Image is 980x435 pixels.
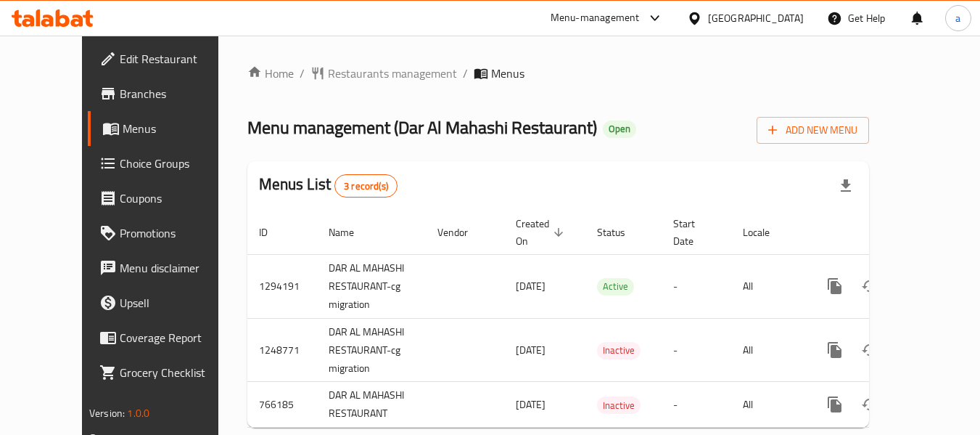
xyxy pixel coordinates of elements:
div: Active [597,278,634,296]
span: Status [597,224,644,241]
a: Menu disclaimer [88,251,246,285]
a: Home [247,65,294,82]
button: Change Status [852,269,887,304]
span: Upsell [120,294,234,312]
button: more [818,387,852,422]
span: Version: [89,404,125,423]
td: - [662,382,731,428]
button: more [818,269,852,304]
td: 1248771 [247,318,317,382]
span: [DATE] [516,277,545,296]
a: Coupons [88,181,246,216]
a: Edit Restaurant [88,41,246,76]
span: Add New Menu [768,121,857,139]
span: Coverage Report [120,329,234,346]
span: Menus [491,65,524,82]
table: enhanced table [247,211,968,428]
a: Restaurants management [310,65,457,82]
button: Add New Menu [757,117,869,144]
button: Change Status [852,333,887,367]
a: Menus [88,111,246,146]
span: 1.0.0 [127,404,149,423]
button: Change Status [852,387,887,422]
span: Coupons [120,190,234,207]
div: Total records count [334,174,398,198]
span: Choice Groups [120,155,234,172]
span: Inactive [597,342,641,359]
li: / [463,65,468,82]
span: Promotions [120,224,234,242]
td: 766185 [247,382,317,428]
td: All [731,382,806,428]
td: - [662,254,731,318]
span: Restaurants management [328,65,457,82]
span: [DATE] [516,341,545,359]
span: [DATE] [516,395,545,414]
span: Menu management ( Dar Al Mahashi Restaurant ) [247,111,597,144]
div: Open [603,121,636,138]
button: more [818,333,852,367]
a: Promotions [88,216,246,251]
h2: Menus List [259,174,398,198]
td: DAR AL MAHASHI RESTAURANT-cg migration [317,254,426,318]
nav: breadcrumb [247,65,869,82]
span: Menu disclaimer [120,259,234,277]
span: Branches [120,85,234,102]
span: Edit Restaurant [120,50,234,68]
li: / [300,65,305,82]
th: Actions [806,211,968,255]
td: DAR AL MAHASHI RESTAURANT [317,382,426,428]
span: Created On [516,215,568,250]
span: Open [603,123,636,135]
div: Menu-management [551,9,640,27]
span: Grocery Checklist [120,364,234,381]
span: Inactive [597,397,641,414]
div: Inactive [597,342,641,359]
span: a [955,10,960,26]
span: Locale [743,224,788,241]
span: Active [597,278,634,295]
td: - [662,318,731,382]
div: [GEOGRAPHIC_DATA] [708,10,804,26]
span: 3 record(s) [335,179,397,193]
a: Upsell [88,285,246,320]
a: Choice Groups [88,146,246,181]
td: 1294191 [247,254,317,318]
a: Coverage Report [88,320,246,355]
td: All [731,254,806,318]
span: Menus [123,120,234,137]
span: Vendor [437,224,487,241]
a: Grocery Checklist [88,355,246,390]
div: Export file [828,168,863,203]
span: Start Date [673,215,714,250]
span: ID [259,224,287,241]
td: DAR AL MAHASHI RESTAURANT-cg migration [317,318,426,382]
span: Name [329,224,373,241]
td: All [731,318,806,382]
a: Branches [88,76,246,111]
